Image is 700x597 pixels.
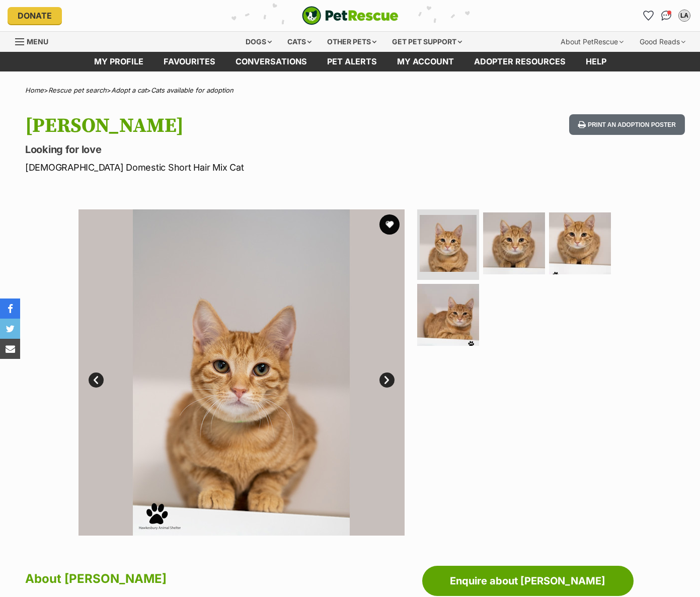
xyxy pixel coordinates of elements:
[422,566,634,596] a: Enquire about [PERSON_NAME]
[576,52,616,71] a: Help
[25,161,427,174] p: [DEMOGRAPHIC_DATA] Domestic Short Hair Mix Cat
[379,214,400,235] button: favourite
[25,86,44,94] a: Home
[153,52,225,71] a: Favourites
[320,32,383,52] div: Other pets
[84,52,153,71] a: My profile
[483,212,545,274] img: Photo of Velma
[417,284,479,346] img: Photo of Velma
[379,372,395,388] a: Next
[640,8,692,24] ul: Account quick links
[48,86,107,94] a: Rescue pet search
[225,52,317,71] a: conversations
[25,142,427,157] p: Looking for love
[658,8,674,24] a: Conversations
[151,86,234,94] a: Cats available for adoption
[8,7,62,24] a: Donate
[25,114,427,137] h1: [PERSON_NAME]
[679,11,689,21] div: LA
[25,568,417,590] h2: About [PERSON_NAME]
[633,32,692,52] div: Good Reads
[385,32,469,52] div: Get pet support
[387,52,464,71] a: My account
[27,37,48,46] span: Menu
[554,32,631,52] div: About PetRescue
[317,52,387,71] a: Pet alerts
[569,114,685,135] button: Print an adoption poster
[661,11,672,21] img: chat-41dd97257d64d25036548639549fe6c8038ab92f7586957e7f3b1b290dea8141.svg
[89,372,104,388] a: Prev
[302,6,399,25] a: PetRescue
[676,8,692,24] button: My account
[239,32,279,52] div: Dogs
[420,215,477,272] img: Photo of Velma
[464,52,576,71] a: Adopter resources
[549,212,611,274] img: Photo of Velma
[15,32,55,50] a: Menu
[640,8,656,24] a: Favourites
[79,209,405,536] img: Photo of Velma
[302,6,399,25] img: logo-cat-932fe2b9b8326f06289b0f2fb663e598f794de774fb13d1741a6617ecf9a85b4.svg
[111,86,146,94] a: Adopt a cat
[280,32,319,52] div: Cats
